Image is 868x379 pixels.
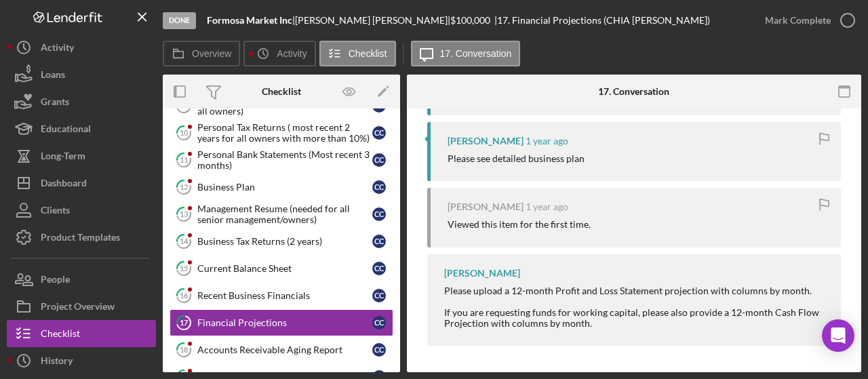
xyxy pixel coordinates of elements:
button: Activity [243,41,315,66]
div: C C [372,153,386,167]
button: 17. Conversation [411,41,521,66]
b: Formosa Market Inc [207,14,292,26]
button: Loans [7,61,156,88]
label: Activity [277,48,307,59]
tspan: 11 [180,155,188,164]
button: Project Overview [7,293,156,320]
div: Open Intercom Messenger [822,319,854,352]
button: Educational [7,115,156,142]
time: 2024-08-14 01:58 [526,201,568,212]
div: Clients [41,197,70,227]
div: Dashboard [41,169,87,200]
div: Checklist [41,320,80,351]
a: 18Accounts Receivable Aging ReportCC [170,336,393,363]
div: Business Tax Returns (2 years) [197,236,372,247]
tspan: 16 [180,291,189,300]
button: Clients [7,197,156,224]
a: 13Management Resume (needed for all senior management/owners)CC [170,201,393,228]
div: $100,000 [450,15,494,26]
tspan: 17 [180,318,189,327]
div: Product Templates [41,224,120,254]
div: Financial Projections [197,317,372,328]
div: Business Plan [197,182,372,193]
div: Please see detailed business plan [448,153,585,164]
a: 14Business Tax Returns (2 years)CC [170,228,393,255]
div: Loans [41,61,65,92]
div: [PERSON_NAME] [448,136,524,146]
div: | [207,15,295,26]
div: | 17. Financial Projections (CHIA [PERSON_NAME]) [494,15,710,26]
div: C C [372,126,386,140]
button: Mark Complete [751,7,861,34]
tspan: 18 [180,345,188,354]
button: Activity [7,34,156,61]
tspan: 12 [180,182,188,191]
div: C C [372,343,386,357]
div: C C [372,207,386,221]
div: Accounts Receivable Aging Report [197,344,372,355]
time: 2024-08-19 16:24 [526,136,568,146]
div: Current Balance Sheet [197,263,372,274]
div: Educational [41,115,91,146]
div: Recent Business Financials [197,290,372,301]
tspan: 15 [180,264,188,273]
div: Done [163,12,196,29]
div: Personal Bank Statements (Most recent 3 months) [197,149,372,171]
tspan: 13 [180,210,188,218]
button: Checklist [319,41,396,66]
div: Grants [41,88,69,119]
div: C C [372,235,386,248]
div: C C [372,289,386,302]
div: [PERSON_NAME] [PERSON_NAME] | [295,15,450,26]
button: Dashboard [7,169,156,197]
div: Long-Term [41,142,85,173]
tspan: 9 [182,101,186,110]
button: Checklist [7,320,156,347]
a: 11Personal Bank Statements (Most recent 3 months)CC [170,146,393,174]
a: 10Personal Tax Returns ( most recent 2 years for all owners with more than 10%)CC [170,119,393,146]
tspan: 10 [180,128,189,137]
button: History [7,347,156,374]
div: Checklist [262,86,301,97]
div: Viewed this item for the first time. [448,219,591,230]
button: Overview [163,41,240,66]
div: People [41,266,70,296]
div: Project Overview [41,293,115,323]
button: People [7,266,156,293]
button: Product Templates [7,224,156,251]
div: [PERSON_NAME] [448,201,524,212]
div: C C [372,262,386,275]
div: History [41,347,73,378]
button: Long-Term [7,142,156,169]
a: 12Business PlanCC [170,174,393,201]
div: [PERSON_NAME] [444,268,520,279]
div: C C [372,316,386,330]
div: Management Resume (needed for all senior management/owners) [197,203,372,225]
label: Checklist [349,48,387,59]
div: 17. Conversation [598,86,669,97]
div: If you are requesting funds for working capital, please also provide a 12-month Cash Flow Project... [444,307,827,329]
div: Activity [41,34,74,64]
button: Grants [7,88,156,115]
tspan: 14 [180,237,189,245]
label: Overview [192,48,231,59]
label: 17. Conversation [440,48,512,59]
a: 15Current Balance SheetCC [170,255,393,282]
div: Personal Tax Returns ( most recent 2 years for all owners with more than 10%) [197,122,372,144]
div: Mark Complete [765,7,831,34]
a: 17Financial ProjectionsCC [170,309,393,336]
div: Please upload a 12-month Profit and Loss Statement projection with columns by month. [444,285,827,296]
a: 16Recent Business FinancialsCC [170,282,393,309]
